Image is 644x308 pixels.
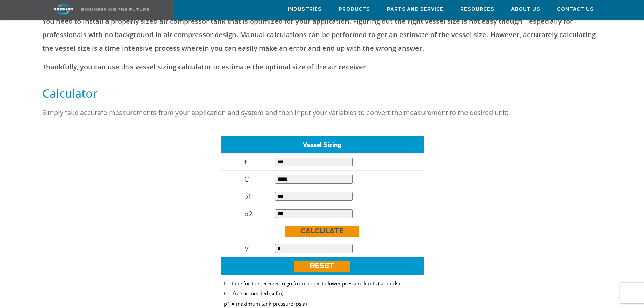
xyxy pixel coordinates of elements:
img: Engineering the future [81,8,149,11]
a: Products [339,0,370,19]
span: Resources [460,6,494,14]
a: Parts and Service [387,0,444,19]
p: Simply take accurate measurements from your application and system and then input your variables ... [42,106,602,119]
span: Parts and Service [387,6,444,14]
span: V [244,244,249,253]
span: Vessel Sizing [303,140,342,149]
span: About Us [511,6,540,14]
span: C [244,175,249,183]
p: Thankfully, you can use this vessel sizing calculator to estimate the optimal size of the air rec... [42,60,602,74]
a: Reset [294,261,350,272]
span: p2 [244,209,252,218]
span: Industries [288,6,322,14]
span: t [244,158,247,166]
a: Industries [288,0,322,19]
a: Resources [460,0,494,19]
img: kaishan logo [38,3,89,15]
span: Contact Us [557,6,594,14]
span: Products [339,6,370,14]
h5: Calculator [42,86,602,101]
a: Calculate [285,226,359,237]
p: You need to install a properly sized air compressor tank that is optimized for your application. ... [42,15,602,55]
span: p1 [244,192,251,200]
a: About Us [511,0,540,19]
a: Contact Us [557,0,594,19]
